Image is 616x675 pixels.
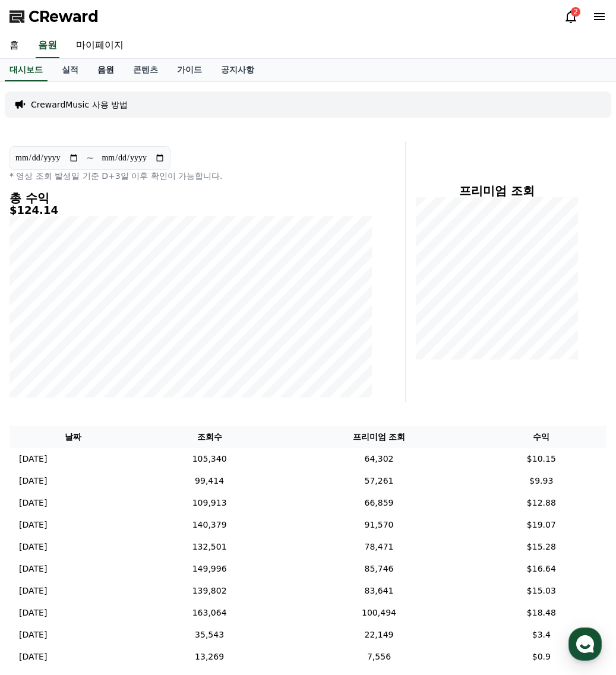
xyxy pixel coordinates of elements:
h5: $124.14 [10,204,372,216]
a: 홈 [4,377,78,406]
p: [DATE] [19,519,47,531]
a: 공지사항 [211,59,264,81]
p: * 영상 조회 발생일 기준 D+3일 이후 확인이 가능합니다. [10,170,372,182]
p: ~ [86,151,94,165]
td: 66,859 [282,492,476,514]
a: 실적 [52,59,88,81]
td: 64,302 [282,448,476,470]
td: 7,556 [282,646,476,668]
td: $19.07 [476,514,606,536]
a: 음원 [36,33,59,58]
p: [DATE] [19,607,47,619]
td: 35,543 [137,624,282,646]
td: $0.9 [476,646,606,668]
td: 99,414 [137,470,282,492]
a: 가이드 [168,59,211,81]
td: $9.93 [476,470,606,492]
p: [DATE] [19,585,47,597]
td: 57,261 [282,470,476,492]
td: 140,379 [137,514,282,536]
div: 2 [571,7,580,17]
td: 105,340 [137,448,282,470]
td: $10.15 [476,448,606,470]
td: 83,641 [282,580,476,602]
td: 109,913 [137,492,282,514]
td: 22,149 [282,624,476,646]
td: 163,064 [137,602,282,624]
a: CrewardMusic 사용 방법 [31,99,128,111]
p: [DATE] [19,563,47,575]
td: 100,494 [282,602,476,624]
td: $12.88 [476,492,606,514]
a: 2 [564,10,578,24]
p: [DATE] [19,629,47,641]
a: 마이페이지 [67,33,133,58]
span: CReward [29,7,99,26]
a: 대화 [78,377,153,406]
td: $3.4 [476,624,606,646]
span: 설정 [184,395,198,404]
th: 날짜 [10,426,137,448]
span: 홈 [37,395,45,404]
td: 139,802 [137,580,282,602]
p: [DATE] [19,497,47,509]
th: 조회수 [137,426,282,448]
th: 프리미엄 조회 [282,426,476,448]
td: $15.03 [476,580,606,602]
a: 대시보드 [5,59,48,81]
a: 설정 [153,377,228,406]
td: 85,746 [282,558,476,580]
td: 13,269 [137,646,282,668]
td: 78,471 [282,536,476,558]
td: $15.28 [476,536,606,558]
p: [DATE] [19,541,47,553]
p: [DATE] [19,475,47,487]
span: 대화 [109,395,123,405]
td: $18.48 [476,602,606,624]
p: [DATE] [19,651,47,663]
p: [DATE] [19,453,47,465]
td: 132,501 [137,536,282,558]
th: 수익 [476,426,606,448]
h4: 총 수익 [10,191,372,204]
td: 149,996 [137,558,282,580]
td: $16.64 [476,558,606,580]
a: 콘텐츠 [124,59,168,81]
a: CReward [10,7,99,26]
a: 음원 [88,59,124,81]
h4: 프리미엄 조회 [415,184,578,197]
td: 91,570 [282,514,476,536]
